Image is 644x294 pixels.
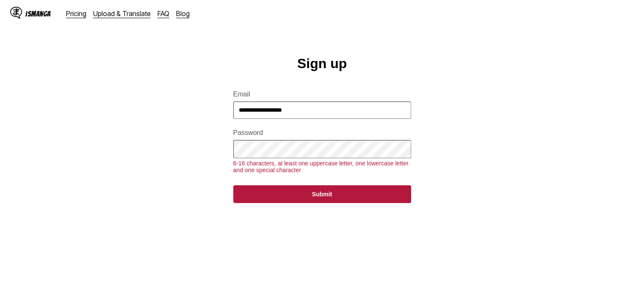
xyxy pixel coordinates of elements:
h1: Sign up [297,56,347,71]
img: IsManga Logo [10,7,22,19]
button: Submit [233,185,411,203]
a: FAQ [158,9,169,18]
div: 6-16 characters, at least one uppercase letter, one lowercase letter and one special character [233,160,411,173]
label: Password [233,129,411,137]
a: Pricing [66,9,86,18]
label: Email [233,91,411,98]
a: IsManga LogoIsManga [10,7,66,20]
div: IsManga [25,10,51,18]
a: Blog [176,9,190,18]
a: Upload & Translate [93,9,151,18]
